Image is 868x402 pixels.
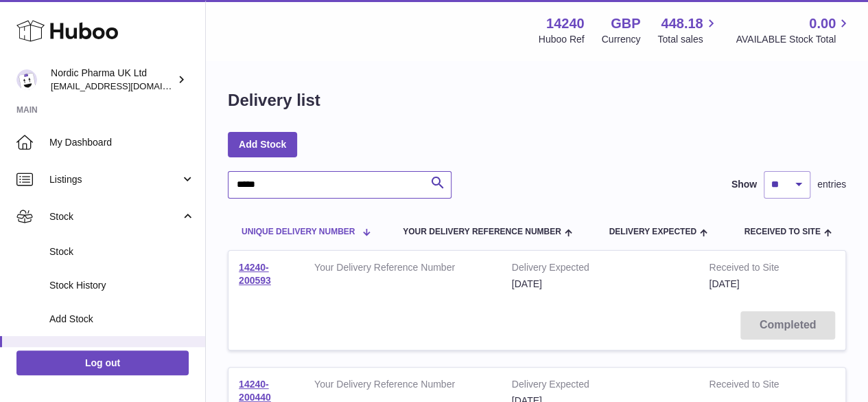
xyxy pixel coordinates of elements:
[602,33,641,46] div: Currency
[16,350,189,375] a: Log out
[49,279,195,292] span: Stock History
[657,33,718,46] span: Total sales
[314,261,491,278] strong: Your Delivery Reference Number
[403,227,561,236] span: Your Delivery Reference Number
[228,89,320,111] h1: Delivery list
[51,67,174,93] div: Nordic Pharma UK Ltd
[744,227,821,236] span: Received to Site
[16,69,37,90] img: internalAdmin-14240@internal.huboo.com
[51,80,202,91] span: [EMAIL_ADDRESS][DOMAIN_NAME]
[512,378,689,394] strong: Delivery Expected
[709,378,799,394] strong: Received to Site
[512,278,689,291] div: [DATE]
[242,227,355,236] span: Unique Delivery Number
[49,210,180,223] span: Stock
[49,346,195,359] span: Delivery History
[709,278,739,289] span: [DATE]
[661,14,703,33] span: 448.18
[736,14,852,46] a: 0.00 AVAILABLE Stock Total
[49,313,195,326] span: Add Stock
[736,33,852,46] span: AVAILABLE Stock Total
[314,378,491,394] strong: Your Delivery Reference Number
[709,261,799,278] strong: Received to Site
[239,262,271,286] a: 14240-200593
[512,261,689,278] strong: Delivery Expected
[817,178,846,191] span: entries
[657,14,718,46] a: 448.18 Total sales
[731,178,757,191] label: Show
[546,14,585,33] strong: 14240
[49,173,180,186] span: Listings
[228,132,297,157] a: Add Stock
[809,14,836,33] span: 0.00
[49,136,195,149] span: My Dashboard
[539,33,585,46] div: Huboo Ref
[611,14,640,33] strong: GBP
[49,245,195,258] span: Stock
[609,227,696,236] span: Delivery Expected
